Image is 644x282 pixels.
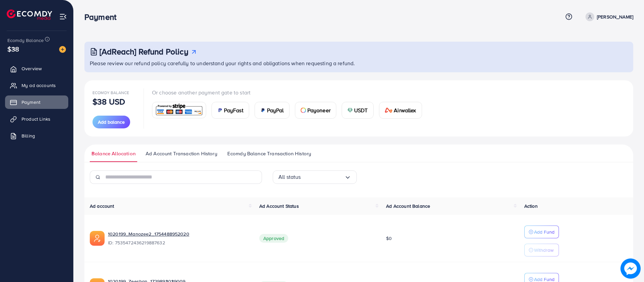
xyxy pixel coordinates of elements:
button: Add Fund [524,226,559,238]
a: [PERSON_NAME] [583,12,633,21]
a: cardUSDT [342,102,374,119]
span: Ecomdy Balance [7,37,44,44]
p: Withdraw [534,246,554,254]
a: card [152,102,206,118]
span: Payment [22,99,40,106]
img: image [620,258,641,279]
span: $0 [386,235,392,242]
img: card [347,108,353,113]
p: [PERSON_NAME] [597,13,633,21]
a: Product Links [5,112,68,126]
h3: [AdReach] Refund Policy [100,47,188,56]
p: Please review our refund policy carefully to understand your rights and obligations when requesti... [90,59,629,67]
p: $38 USD [92,97,125,106]
img: card [154,103,204,117]
span: Payoneer [307,106,331,114]
a: Overview [5,62,68,75]
span: All status [278,172,301,182]
button: Withdraw [524,244,559,256]
span: $38 [7,44,19,54]
span: PayFast [224,106,243,114]
img: card [260,108,266,113]
a: My ad accounts [5,79,68,92]
p: Add Fund [534,228,555,236]
a: Billing [5,129,68,143]
a: cardAirwallex [379,102,422,119]
div: <span class='underline'>1020199_Manozee2_1754488952020</span></br>7535472436219887632 [108,231,249,246]
span: ID: 7535472436219887632 [108,239,249,246]
span: Airwallex [394,106,416,114]
span: Ecomdy Balance Transaction History [227,150,311,157]
img: card [217,108,223,113]
span: Ad account [90,203,114,209]
input: Search for option [301,172,344,182]
img: card [385,108,393,113]
span: My ad accounts [22,82,56,89]
button: Add balance [92,116,130,128]
img: image [59,46,66,53]
a: cardPayFast [212,102,249,119]
img: menu [59,13,67,21]
div: Search for option [273,170,357,184]
span: Action [524,203,538,209]
a: 1020199_Manozee2_1754488952020 [108,231,189,237]
span: PayPal [267,106,284,114]
span: Approved [259,234,288,243]
span: Product Links [22,116,50,122]
span: Overview [22,65,42,72]
a: cardPayoneer [295,102,336,119]
span: USDT [354,106,368,114]
a: cardPayPal [255,102,290,119]
img: ic-ads-acc.e4c84228.svg [90,231,105,246]
a: Payment [5,95,68,109]
span: Balance Allocation [91,150,136,157]
p: Or choose another payment gate to start [152,88,427,96]
h3: Payment [84,12,122,22]
span: Billing [22,132,35,139]
span: Ad Account Status [259,203,299,209]
span: Ad Account Transaction History [146,150,217,157]
span: Ad Account Balance [386,203,430,209]
img: logo [7,9,52,20]
span: Add balance [98,119,125,125]
span: Ecomdy Balance [92,90,129,95]
img: card [301,108,306,113]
